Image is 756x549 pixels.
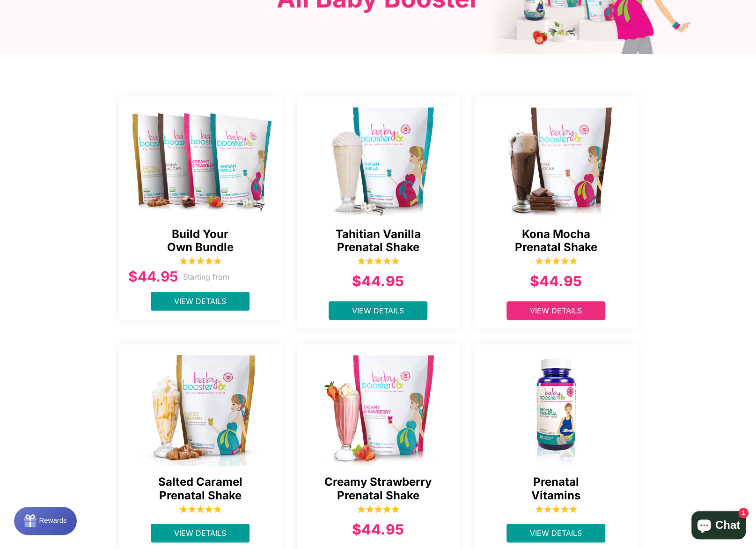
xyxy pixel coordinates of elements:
span: View Details [530,306,582,315]
a: View Details [506,301,605,320]
img: Creamy Strawberry Prenatal Shake - Ships Same Day [297,349,461,466]
img: 5_stars-1-1646348089739_1200x.png [179,256,221,266]
img: Salted Caramel Prenatal Shake - Ships Same Day [119,349,283,466]
span: Prenatal Vitamins [484,475,628,503]
img: 5_stars-1-1646348089739_1200x.png [357,504,399,513]
span: Rewards [25,9,52,17]
img: Tahitian Vanilla Prenatal Shake - Ships Same Day [297,101,461,218]
button: Rewards [14,507,77,535]
img: Proper Prenatal Vitamin - Ships Same Day [475,349,639,466]
span: View Details [174,528,226,538]
a: Salted Caramel Prenatal Shake - Ships Same Day [119,344,283,466]
span: View Details [174,297,226,306]
img: Kona Mocha Prenatal Shake - Ships Same Day [475,101,639,218]
a: View Details [151,524,250,542]
inbox-online-store-chat: Shopify online store chat [689,511,749,542]
a: Proper Prenatal Vitamin - Ships Same Day [475,344,639,466]
a: Creamy Strawberry Prenatal Shake - Ships Same Day [297,344,461,466]
div: $44.95 [484,271,628,292]
div: $44.95 [306,519,450,540]
div: $44.95 [128,266,178,287]
a: View Details [329,301,427,320]
a: View Details [506,524,605,542]
img: 5_stars-1-1646348089739_1200x.png [179,504,221,513]
p: Starting from [183,271,229,282]
a: Tahitian Vanilla Prenatal Shake - Ships Same Day [297,96,461,218]
a: View Details [151,292,250,311]
span: Creamy Strawberry Prenatal Shake [306,475,450,503]
span: Salted Caramel Prenatal Shake [128,475,272,503]
span: Build Your Own Bundle [128,228,272,255]
span: View Details [530,528,582,538]
span: Kona Mocha Prenatal Shake [484,228,628,255]
div: $44.95 [306,271,450,292]
img: 5_stars-1-1646348089739_1200x.png [535,504,577,513]
img: 5_stars-1-1646348089739_1200x.png [357,256,399,266]
span: Tahitian Vanilla Prenatal Shake [306,228,450,255]
span: View Details [352,306,404,315]
img: all_shakes-1644369424251_1200x.png [119,101,283,218]
img: 5_stars-1-1646348089739_1200x.png [535,256,577,266]
a: Kona Mocha Prenatal Shake - Ships Same Day [475,96,639,218]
